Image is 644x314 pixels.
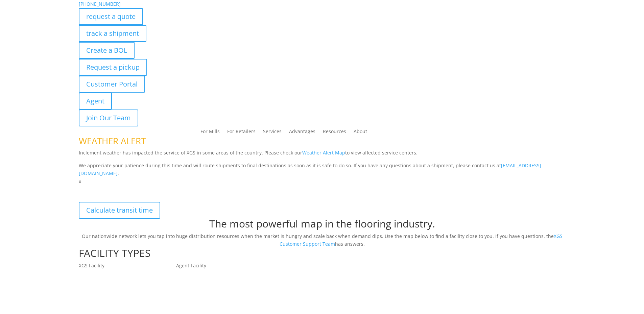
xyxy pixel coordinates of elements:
p: Our nationwide network lets you tap into huge distribution resources when the market is hungry an... [79,232,566,248]
span: WEATHER ALERT [79,135,146,147]
a: Create a BOL [79,42,135,59]
a: Resources [323,129,346,137]
a: Agent [79,93,112,110]
a: Weather Alert Map [302,149,345,156]
p: We appreciate your patience during this time and will route shipments to final destinations as so... [79,162,566,178]
a: Customer Portal [79,76,145,93]
p: XGS Facility [79,262,176,270]
a: Calculate transit time [79,202,160,219]
p: Inclement weather has impacted the service of XGS in some areas of the country. Please check our ... [79,149,566,162]
a: Request a pickup [79,59,147,76]
a: Services [263,129,282,137]
p: Agent Facility [176,262,273,270]
a: About [354,129,367,137]
a: For Mills [200,129,220,137]
h1: The most powerful map in the flooring industry. [79,219,566,232]
a: Join Our Team [79,110,138,126]
p: x [79,177,566,186]
a: track a shipment [79,25,146,42]
p: XGS Distribution Network [79,186,566,202]
a: For Retailers [227,129,256,137]
h1: FACILITY TYPES [79,248,566,262]
a: Advantages [289,129,315,137]
a: request a quote [79,8,143,25]
a: [PHONE_NUMBER] [79,1,121,7]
